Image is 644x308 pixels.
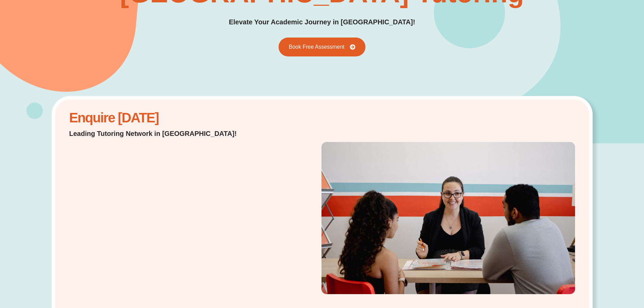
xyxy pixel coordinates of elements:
h2: Enquire [DATE] [69,114,254,122]
span: Book Free Assessment [289,44,344,50]
iframe: Chat Widget [531,232,644,308]
p: Leading Tutoring Network in [GEOGRAPHIC_DATA]! [69,129,254,138]
a: Book Free Assessment [279,38,365,56]
p: Elevate Your Academic Journey in [GEOGRAPHIC_DATA]! [229,17,415,27]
